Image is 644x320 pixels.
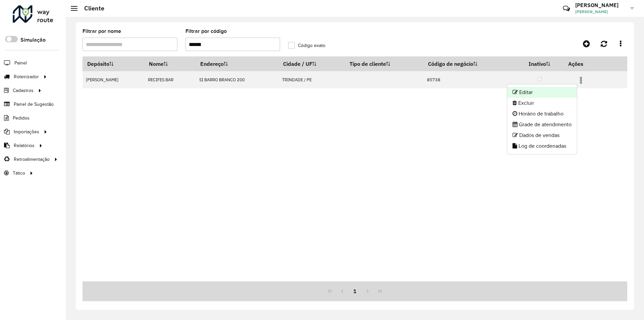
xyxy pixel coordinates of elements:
[575,2,626,8] h3: [PERSON_NAME]
[507,119,577,130] li: Grade de atendimento
[423,71,515,88] td: 85738
[559,1,574,16] a: Contato Rápido
[507,130,577,141] li: Dados de vendas
[83,71,145,88] td: [PERSON_NAME]
[575,9,626,15] span: [PERSON_NAME]
[563,57,604,71] th: Ações
[507,108,577,119] li: Horário de trabalho
[515,57,563,71] th: Inativo
[345,57,423,71] th: Tipo de cliente
[13,115,30,122] span: Pedidos
[288,42,325,49] label: Código exato
[348,285,361,298] button: 1
[145,57,196,71] th: Nome
[14,142,35,149] span: Relatórios
[196,71,278,88] td: SI BARRO BRANCO 200
[278,57,345,71] th: Cidade / UF
[507,141,577,151] li: Log de coordenadas
[20,36,46,44] label: Simulação
[423,57,515,71] th: Código de negócio
[77,5,104,12] h2: Cliente
[14,59,27,66] span: Painel
[14,128,39,135] span: Importações
[14,156,50,163] span: Retroalimentação
[185,27,227,35] label: Filtrar por código
[83,27,121,35] label: Filtrar por nome
[278,71,345,88] td: TRINDADE / PE
[13,87,34,94] span: Cadastros
[14,73,39,80] span: Roteirizador
[83,57,145,71] th: Depósito
[507,98,577,108] li: Excluir
[507,87,577,98] li: Editar
[196,57,278,71] th: Endereço
[13,170,25,177] span: Tático
[14,101,54,108] span: Painel de Sugestão
[145,71,196,88] td: RECIFES BAR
